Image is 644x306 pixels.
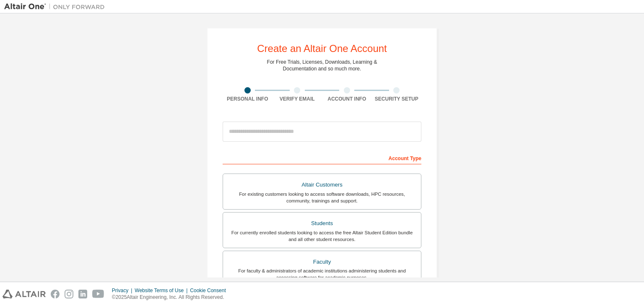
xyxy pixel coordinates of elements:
[322,96,372,102] div: Account Info
[228,179,416,191] div: Altair Customers
[112,294,231,301] p: © 2025 Altair Engineering, Inc. All Rights Reserved.
[273,96,322,102] div: Verify Email
[65,290,73,298] img: instagram.svg
[92,290,104,298] img: youtube.svg
[223,151,421,164] div: Account Type
[228,267,416,281] div: For faculty & administrators of academic institutions administering students and accessing softwa...
[223,96,273,102] div: Personal Info
[267,59,377,72] div: For Free Trials, Licenses, Downloads, Learning & Documentation and so much more.
[190,287,231,294] div: Cookie Consent
[257,44,387,54] div: Create an Altair One Account
[51,290,60,298] img: facebook.svg
[228,256,416,268] div: Faculty
[135,287,190,294] div: Website Terms of Use
[228,191,416,204] div: For existing customers looking to access software downloads, HPC resources, community, trainings ...
[4,3,109,11] img: Altair One
[78,290,87,298] img: linkedin.svg
[3,290,46,298] img: altair_logo.svg
[228,218,416,229] div: Students
[228,229,416,243] div: For currently enrolled students looking to access the free Altair Student Edition bundle and all ...
[112,287,135,294] div: Privacy
[372,96,422,102] div: Security Setup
